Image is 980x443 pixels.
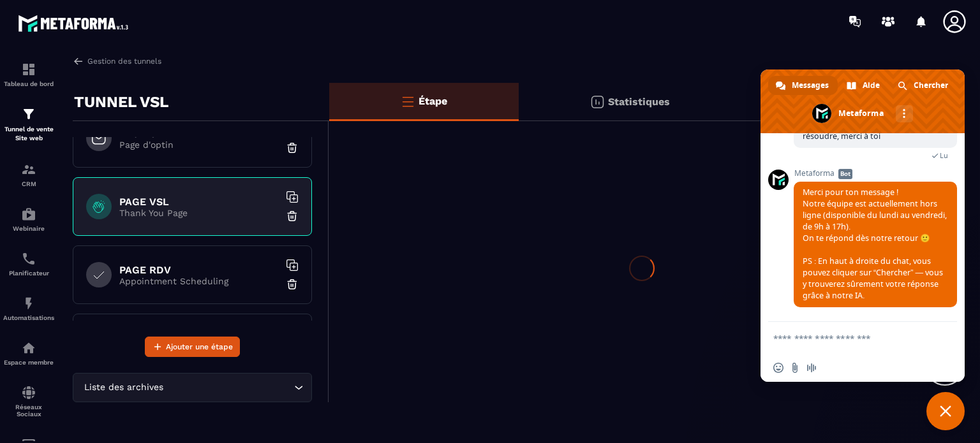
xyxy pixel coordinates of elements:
p: Appointment Scheduling [119,276,279,286]
a: formationformationTableau de bord [3,52,54,97]
img: automations [21,207,36,222]
input: Search for option [166,381,291,395]
a: formationformationCRM [3,152,54,197]
a: schedulerschedulerPlanificateur [3,242,54,286]
span: Envoyer un fichier [790,363,800,373]
img: trash [286,278,299,291]
img: automations [21,296,36,311]
span: Liste des archives [81,381,166,395]
div: Autres canaux [896,105,913,122]
span: Messages [792,76,829,95]
span: Aide [863,76,880,95]
div: Search for option [73,373,312,402]
p: Statistiques [608,96,670,108]
img: automations [21,340,36,356]
h6: PAGE RDV [119,264,279,276]
a: social-networksocial-networkRéseaux Sociaux [3,375,54,427]
p: Tunnel de vente Site web [3,125,54,143]
p: Étape [419,95,447,107]
a: Gestion des tunnels [73,55,161,67]
img: logo [18,11,133,35]
p: TUNNEL VSL [74,89,168,115]
h6: PAGE VSL [119,196,279,208]
img: social-network [21,385,36,400]
span: Lu [940,151,948,160]
button: Ajouter une étape [145,337,240,357]
p: Page d'optin [119,140,279,150]
a: automationsautomationsWebinaire [3,197,54,242]
p: CRM [3,180,54,187]
img: trash [286,210,299,222]
p: Automatisations [3,314,54,321]
span: Message audio [806,363,817,373]
span: Chercher [914,76,948,95]
img: arrow [73,55,84,67]
img: formation [21,162,36,177]
p: Webinaire [3,225,54,232]
div: Aide [839,76,889,95]
p: Espace membre [3,359,54,366]
p: Réseaux Sociaux [3,403,54,418]
p: Planificateur [3,270,54,277]
span: Insérer un emoji [773,363,783,373]
a: automationsautomationsAutomatisations [3,286,54,331]
textarea: Entrez votre message... [773,333,924,344]
img: scheduler [21,251,36,266]
div: Fermer le chat [926,392,965,430]
a: formationformationTunnel de vente Site web [3,97,54,152]
p: Thank You Page [119,208,279,218]
a: automationsautomationsEspace membre [3,331,54,375]
img: trash [286,142,299,154]
p: Tableau de bord [3,80,54,87]
div: Chercher [890,76,957,95]
img: formation [21,106,36,122]
span: Ajouter une étape [166,340,233,353]
span: Merci pour ton message ! Notre équipe est actuellement hors ligne (disponible du lundi au vendred... [803,187,947,301]
img: stats.20deebd0.svg [590,94,605,110]
img: bars-o.4a397970.svg [400,94,415,109]
div: Messages [768,76,838,95]
span: Metaforma [794,169,957,178]
img: formation [21,62,36,77]
span: Bot [838,169,852,179]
